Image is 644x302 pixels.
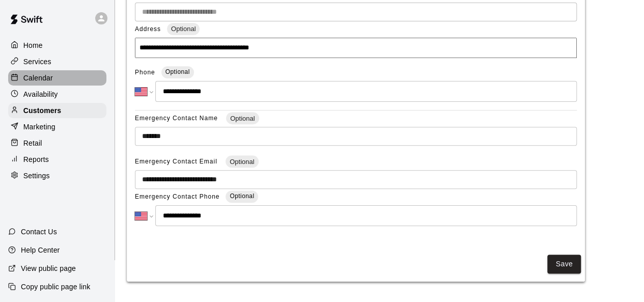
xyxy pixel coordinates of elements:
span: Optional [226,158,258,166]
span: Optional [226,115,259,122]
button: Save [547,255,581,273]
p: Marketing [23,122,55,132]
p: Settings [23,171,50,181]
span: Emergency Contact Email [135,158,219,165]
span: Emergency Contact Phone [135,193,219,200]
a: Retail [8,135,106,151]
div: The email of an existing customer can only be changed by the customer themselves at https://book.... [135,3,577,21]
a: Settings [8,168,106,183]
p: Customers [23,105,61,116]
a: Reports [8,152,106,167]
span: Emergency Contact Name [135,115,220,122]
span: Optional [230,193,254,200]
a: Availability [8,87,106,102]
a: Customers [8,103,106,118]
a: Marketing [8,119,106,134]
span: Optional [167,25,200,33]
p: Home [23,40,43,50]
span: Address [135,25,161,33]
span: Phone [135,69,155,76]
p: View public page [21,263,76,273]
p: Retail [23,138,42,148]
a: Home [8,38,106,53]
p: Availability [23,89,58,99]
a: Calendar [8,70,106,86]
p: Help Center [21,245,60,255]
p: Copy public page link [21,282,90,292]
p: Contact Us [21,227,57,237]
p: Calendar [23,73,53,83]
p: Reports [23,154,49,164]
p: Services [23,57,51,67]
span: Optional [165,68,190,75]
a: Services [8,54,106,69]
